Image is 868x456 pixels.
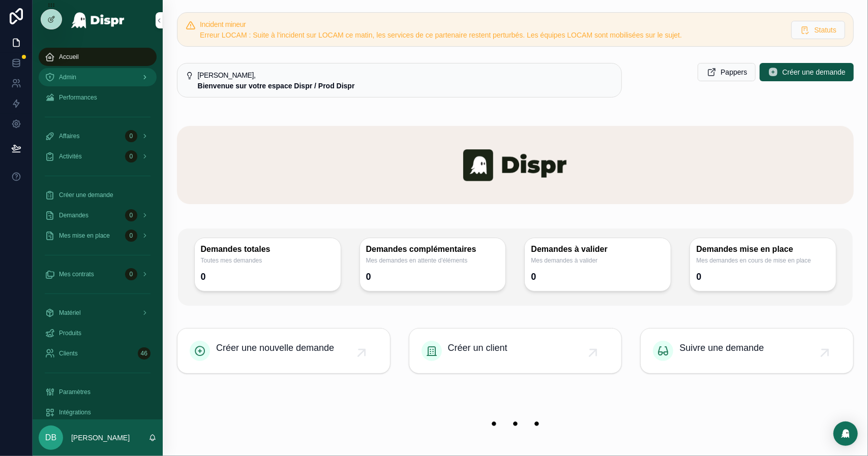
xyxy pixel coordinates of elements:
span: Intégrations [59,408,91,416]
span: Statuts [814,25,836,35]
span: Affaires [59,132,79,140]
a: Affaires0 [39,127,157,145]
a: Paramètres [39,383,157,401]
div: 0 [366,269,371,285]
div: 0 [125,130,137,142]
span: Produits [59,329,81,337]
span: Accueil [59,53,79,61]
a: Matériel [39,304,157,322]
h3: Demandes complémentaires [366,244,500,254]
div: 0 [125,209,137,221]
a: Créer un client [409,329,622,373]
div: 46 [138,347,151,360]
span: Créer une nouvelle demande [216,341,334,355]
a: Créer une nouvelle demande [177,329,390,373]
span: Demandes [59,211,88,219]
a: Accueil [39,48,157,66]
span: Mes demandes à valider [531,256,665,265]
a: Mes contrats0 [39,265,157,283]
a: Intégrations [39,403,157,421]
h3: Demandes à valider [531,244,665,254]
span: Créer une demande [59,191,113,199]
img: 22208-banner-empty.png [177,402,854,446]
a: Mes mise en place0 [39,226,157,245]
span: Mes demandes en cours de mise en place [696,256,830,265]
button: Pappers [698,63,756,81]
span: Pappers [721,67,747,77]
div: 0 [201,269,206,285]
button: Créer une demande [760,63,854,81]
div: Open Intercom Messenger [833,421,858,446]
div: 0 [696,269,701,285]
span: Toutes mes demandes [201,256,335,265]
img: banner-dispr.png [177,126,854,204]
span: Créer une demande [782,67,846,77]
a: Activités0 [39,147,157,166]
span: Erreur LOCAM : Suite à l'incident sur LOCAM ce matin, les services de ce partenaire restent pertu... [200,31,682,39]
span: Performances [59,93,97,102]
a: Performances [39,88,157,107]
span: DB [45,432,56,444]
a: Produits [39,324,157,342]
div: Erreur LOCAM : Suite à l'incident sur LOCAM ce matin, les services de ce partenaire restent pertu... [200,30,783,40]
h5: Incident mineur [200,21,783,28]
span: Mes mise en place [59,232,110,240]
span: Clients [59,349,78,357]
h3: Demandes totales [201,244,335,254]
div: **Bienvenue sur votre espace Dispr / Prod Dispr** [198,81,614,91]
div: 0 [125,268,137,280]
span: Admin [59,73,76,81]
h3: Demandes mise en place [696,244,830,254]
span: Suivre une demande [679,341,764,355]
span: Mes demandes en attente d'éléments [366,256,500,265]
a: Admin [39,68,157,86]
span: Activités [59,152,82,160]
span: Paramètres [59,388,91,396]
div: scrollable content [33,41,163,419]
div: 0 [125,150,137,162]
a: Clients46 [39,344,157,363]
strong: Bienvenue sur votre espace Dispr / Prod Dispr [198,82,355,90]
a: Créer une demande [39,186,157,204]
span: Créer un client [448,341,507,355]
p: [PERSON_NAME] [71,433,130,443]
a: Demandes0 [39,206,157,224]
span: Matériel [59,309,81,317]
img: App logo [71,12,125,28]
span: Mes contrats [59,270,94,278]
a: Suivre une demande [641,329,853,373]
div: 0 [531,269,536,285]
button: Statuts [791,21,845,39]
div: 0 [125,230,137,242]
h5: Bonjour David, [198,72,614,79]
